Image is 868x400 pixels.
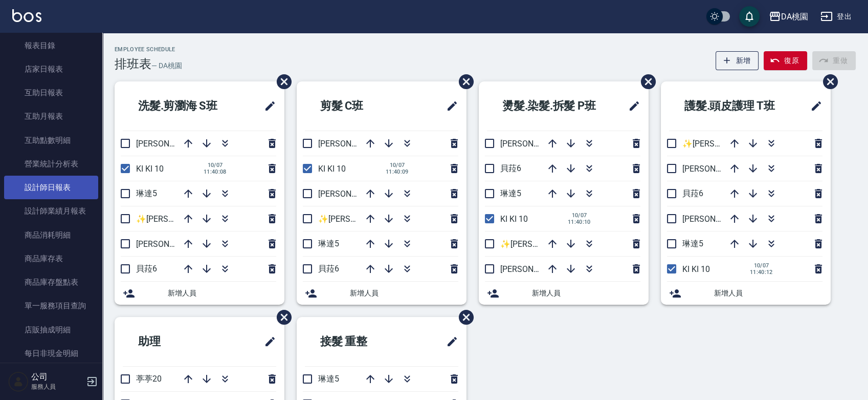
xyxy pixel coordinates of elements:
[633,67,657,97] span: 刪除班表
[500,139,566,149] span: [PERSON_NAME]3
[318,214,473,224] span: ✨[PERSON_NAME][PERSON_NAME] ✨16
[804,94,822,118] span: 修改班表的標題
[4,294,98,318] a: 單一服務項目查詢
[764,51,807,70] button: 復原
[669,88,797,124] h2: 護髮.頭皮護理 T班
[4,199,98,223] a: 設計師業績月報表
[115,282,284,305] div: 新增人員
[500,264,566,274] span: [PERSON_NAME]8
[305,323,411,360] h2: 接髮 重整
[739,6,760,27] button: save
[258,94,276,118] span: 修改班表的標題
[500,239,655,249] span: ✨[PERSON_NAME][PERSON_NAME] ✨16
[386,162,409,169] span: 10/07
[661,282,831,305] div: 新增人員
[750,269,773,276] span: 11:40:12
[258,329,276,354] span: 修改班表的標題
[765,6,812,27] button: DA桃園
[682,164,748,174] span: [PERSON_NAME]8
[136,214,291,224] span: ✨[PERSON_NAME][PERSON_NAME] ✨16
[716,51,759,70] button: 新增
[4,270,98,294] a: 商品庫存盤點表
[386,169,409,175] span: 11:40:09
[31,372,83,382] h5: 公司
[204,169,227,175] span: 11:40:08
[815,67,839,97] span: 刪除班表
[750,262,773,269] span: 10/07
[4,342,98,365] a: 每日非現金明細
[4,57,98,81] a: 店家日報表
[318,164,346,174] span: KI KI 10
[4,129,98,152] a: 互助點數明細
[816,7,856,26] button: 登出
[500,188,521,198] span: 琳達5
[136,139,202,149] span: [PERSON_NAME]3
[682,139,837,149] span: ✨[PERSON_NAME][PERSON_NAME] ✨16
[269,302,293,332] span: 刪除班表
[204,162,227,169] span: 10/07
[136,164,164,174] span: KI KI 10
[4,176,98,199] a: 設計師日報表
[136,188,157,198] span: 琳達5
[350,288,458,299] span: 新增人員
[136,239,202,249] span: [PERSON_NAME]8
[451,302,475,332] span: 刪除班表
[115,57,151,71] h3: 排班表
[136,264,157,273] span: 貝菈6
[714,288,822,299] span: 新增人員
[4,152,98,176] a: 營業統計分析表
[622,94,640,118] span: 修改班表的標題
[4,318,98,342] a: 店販抽成明細
[4,34,98,57] a: 報表目錄
[568,219,591,225] span: 11:40:10
[318,264,339,273] span: 貝菈6
[500,163,521,173] span: 貝菈6
[568,212,591,219] span: 10/07
[682,239,703,248] span: 琳達5
[151,60,182,71] h6: — DA桃園
[269,67,293,97] span: 刪除班表
[479,282,649,305] div: 新增人員
[123,88,245,124] h2: 洗髮.剪瀏海 S班
[31,382,83,391] p: 服務人員
[12,9,41,22] img: Logo
[115,46,182,53] h2: Employee Schedule
[318,139,384,149] span: [PERSON_NAME]8
[318,189,384,199] span: [PERSON_NAME]3
[4,223,98,247] a: 商品消耗明細
[136,374,162,384] span: 葶葶20
[440,94,458,118] span: 修改班表的標題
[682,214,748,224] span: [PERSON_NAME]3
[318,239,339,248] span: 琳達5
[682,264,710,274] span: KI KI 10
[440,329,458,354] span: 修改班表的標題
[8,371,29,392] img: Person
[682,188,703,198] span: 貝菈6
[4,104,98,128] a: 互助月報表
[318,374,339,384] span: 琳達5
[500,214,528,224] span: KI KI 10
[532,288,640,299] span: 新增人員
[4,247,98,270] a: 商品庫存表
[123,323,217,360] h2: 助理
[781,10,808,23] div: DA桃園
[168,288,276,299] span: 新增人員
[487,88,615,124] h2: 燙髮.染髮.拆髮 P班
[451,67,475,97] span: 刪除班表
[4,81,98,104] a: 互助日報表
[297,282,466,305] div: 新增人員
[305,88,409,124] h2: 剪髮 C班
